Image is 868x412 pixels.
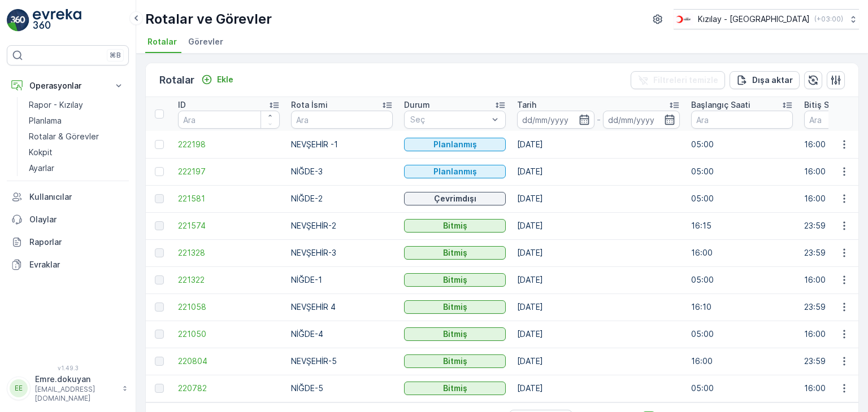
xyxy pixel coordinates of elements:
[29,115,62,126] p: Planlama
[285,375,398,402] td: NİĞDE-5
[285,185,398,212] td: NİĞDE-2
[29,80,106,91] p: Operasyonlar
[29,163,54,174] p: Ayarlar
[178,220,280,231] a: 221574
[285,266,398,293] td: NİĞDE-1
[691,99,750,111] p: Başlangıç Saati
[443,274,467,286] p: Bitmiş
[511,375,685,402] td: [DATE]
[653,74,718,86] p: Filtreleri temizle
[155,357,164,366] div: Toggle Row Selected
[511,348,685,375] td: [DATE]
[29,214,124,225] p: Olaylar
[24,160,129,176] a: Ayarlar
[35,374,116,385] p: Emre.dokuyan
[685,185,798,212] td: 05:00
[410,114,488,125] p: Seç
[285,239,398,266] td: NEVŞEHİR-3
[178,99,186,111] p: ID
[285,131,398,158] td: NEVŞEHİR -1
[178,274,280,286] a: 221322
[178,301,280,313] a: 221058
[178,111,280,129] input: Ara
[698,14,810,25] p: Kızılay - [GEOGRAPHIC_DATA]
[511,239,685,266] td: [DATE]
[178,166,280,177] a: 222197
[603,111,680,129] input: dd/mm/yyyy
[433,166,477,177] p: Planlanmış
[110,51,121,60] p: ⌘B
[35,385,116,403] p: [EMAIL_ADDRESS][DOMAIN_NAME]
[155,330,164,339] div: Toggle Row Selected
[7,186,129,208] a: Kullanıcılar
[29,99,83,111] p: Rapor - Kızılay
[404,273,506,287] button: Bitmiş
[155,384,164,393] div: Toggle Row Selected
[159,72,194,88] p: Rotalar
[404,327,506,341] button: Bitmiş
[517,111,594,129] input: dd/mm/yyyy
[685,131,798,158] td: 05:00
[24,113,129,129] a: Planlama
[511,266,685,293] td: [DATE]
[511,293,685,321] td: [DATE]
[197,73,238,86] button: Ekle
[685,158,798,185] td: 05:00
[434,193,476,204] p: Çevrimdışı
[178,139,280,150] span: 222198
[691,111,793,129] input: Ara
[517,99,536,111] p: Tarih
[7,374,129,403] button: EEEmre.dokuyan[EMAIL_ADDRESS][DOMAIN_NAME]
[404,354,506,368] button: Bitmiş
[217,74,233,85] p: Ekle
[674,9,859,29] button: Kızılay - [GEOGRAPHIC_DATA](+03:00)
[631,71,725,89] button: Filtreleri temizle
[404,165,506,178] button: Planlanmış
[155,194,164,203] div: Toggle Row Selected
[443,220,467,231] p: Bitmiş
[178,356,280,367] a: 220804
[285,348,398,375] td: NEVŞEHİR-5
[155,248,164,257] div: Toggle Row Selected
[285,158,398,185] td: NİĞDE-3
[178,247,280,258] a: 221328
[804,99,844,111] p: Bitiş Saati
[145,10,272,28] p: Rotalar ve Görevler
[24,129,129,144] a: Rotalar & Görevler
[404,138,506,151] button: Planlanmış
[7,365,129,371] span: v 1.49.3
[752,74,793,86] p: Dışa aktar
[29,191,124,203] p: Kullanıcılar
[443,383,467,394] p: Bitmiş
[404,99,430,111] p: Durum
[155,140,164,149] div: Toggle Row Selected
[730,71,800,89] button: Dışa aktar
[511,131,685,158] td: [DATE]
[511,321,685,348] td: [DATE]
[685,212,798,239] td: 16:15
[29,131,99,142] p: Rotalar & Görevler
[443,356,467,367] p: Bitmiş
[7,9,29,32] img: logo
[178,328,280,340] a: 221050
[443,301,467,313] p: Bitmiş
[155,167,164,176] div: Toggle Row Selected
[7,253,129,276] a: Evraklar
[433,139,477,150] p: Planlanmış
[155,275,164,284] div: Toggle Row Selected
[10,379,28,397] div: EE
[685,321,798,348] td: 05:00
[285,212,398,239] td: NEVŞEHİR-2
[285,321,398,348] td: NİĞDE-4
[178,383,280,394] a: 220782
[674,13,693,25] img: k%C4%B1z%C4%B1lay_D5CCths_t1JZB0k.png
[33,9,81,32] img: logo_light-DOdMpM7g.png
[597,113,601,126] p: -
